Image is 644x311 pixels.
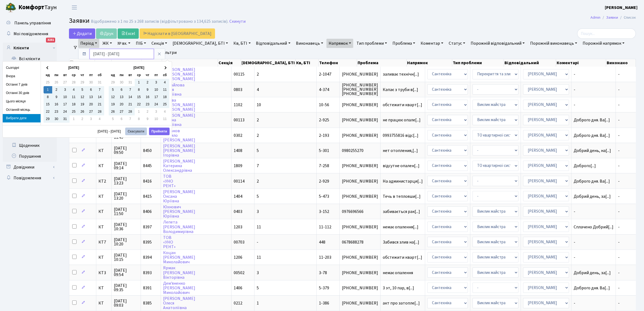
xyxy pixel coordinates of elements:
a: БарановКирило[PERSON_NAME] [163,128,195,143]
span: - [618,71,620,77]
span: 8416 [143,178,152,184]
span: Сплачено Добрий[...] [574,224,613,230]
a: Очистити фільтри [134,48,179,57]
span: 3 эт, 10 пар, в[...] [383,285,414,291]
span: [PHONE_NUMBER] [342,103,378,107]
div: Відображено з 1 по 25 з 268 записів (відфільтровано з 134,625 записів). [91,19,228,24]
span: [DATE] 10:36 [114,222,138,231]
th: чт [143,72,152,79]
th: нд [109,72,117,79]
td: 10 [61,93,70,101]
span: 1203 [234,224,242,230]
td: 11 [161,115,169,123]
span: - [574,103,613,107]
span: 3-152 [319,209,329,215]
a: Тип проблеми [354,39,389,48]
span: 1408 [234,148,242,154]
span: - [618,178,620,184]
span: - [618,193,620,199]
td: 15 [44,101,52,108]
span: 3 [257,209,259,215]
span: 5-301 [319,148,329,154]
td: 27 [61,79,70,86]
span: - [574,209,613,214]
td: 26 [52,79,61,86]
span: обстежити кварт[...] [383,254,422,260]
td: 19 [109,101,117,108]
span: 10-56 [319,102,329,108]
span: 4-374 [319,87,329,93]
span: 8415 [143,193,152,199]
th: ср [135,72,143,79]
td: 12 [109,93,117,101]
span: 2 [257,117,259,123]
span: 10 [257,102,261,108]
span: [PHONE_NUMBER] [342,225,378,229]
td: 31 [126,79,135,86]
td: 15 [135,93,143,101]
td: 7 [126,86,135,93]
a: Період [78,39,99,48]
a: Лепета[PERSON_NAME]Володимирівна [163,219,195,235]
th: Кв, БТІ [296,59,319,67]
td: 26 [109,108,117,115]
span: Капає з труби в[...] [383,87,418,93]
span: 2 [257,178,259,184]
a: Статус [447,39,467,48]
span: Добрий день, за[...] [574,270,611,276]
th: пт [87,72,95,79]
td: 21 [126,101,135,108]
td: 2 [143,108,152,115]
img: logo.png [5,2,16,13]
td: 26 [78,108,87,115]
li: Вчора [3,72,41,80]
span: відсутне опален[...] [383,163,420,169]
span: 11-112 [319,224,331,230]
li: Останній місяць [3,106,41,114]
span: - [618,163,620,169]
span: 7 [257,163,259,169]
td: 14 [126,93,135,101]
li: Останні 7 днів [3,80,41,89]
td: 27 [117,108,126,115]
td: 2 [78,115,87,123]
span: 2-929 [319,178,329,184]
td: 7 [95,86,104,93]
td: 13 [117,93,126,101]
th: пт [152,72,161,79]
span: - [574,88,613,92]
a: Порушення [3,151,57,162]
a: № вх. [115,39,133,48]
span: 0302 [234,132,242,138]
th: Секція [218,59,241,67]
td: 2 [52,86,61,93]
th: ПІБ [162,59,218,67]
span: [DATE] - [DATE] [98,130,123,133]
td: 7 [126,115,135,123]
th: Телефон [319,59,357,67]
span: 1809 [234,163,242,169]
span: [DATE] 10:20 [114,238,138,246]
span: 8406 [143,209,152,215]
span: [PHONE_NUMBER] [342,118,378,122]
span: [PHONE_NUMBER] [342,194,378,199]
span: Панель управління [14,20,51,26]
th: Дії [69,59,95,67]
span: [DATE] 11:50 [114,207,138,216]
a: [PERSON_NAME] [605,4,638,11]
span: [PHONE_NUMBER] [PHONE_NUMBER] [PHONE_NUMBER] [342,83,378,96]
span: 11 [257,254,261,260]
th: нд [44,72,52,79]
span: 8395 [143,239,152,245]
th: ср [70,72,78,79]
span: 5 [257,193,259,199]
th: [DATE] [52,64,95,72]
span: 00114 [234,178,245,184]
th: [DEMOGRAPHIC_DATA], БТІ [241,59,296,67]
span: 00113 [234,117,245,123]
td: 6 [87,86,95,93]
span: 8450 [143,148,152,154]
span: 7-258 [319,163,329,169]
span: Додати [72,31,92,37]
span: акт про затопле[...] [383,300,420,306]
